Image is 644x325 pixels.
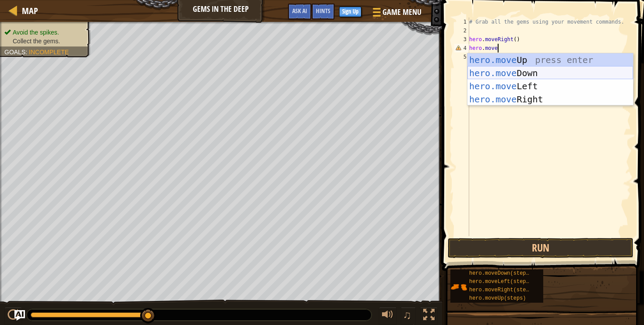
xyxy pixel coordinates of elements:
[379,307,396,325] button: Adjust volume
[22,5,38,17] span: Map
[454,26,469,35] div: 2
[339,7,361,17] button: Sign Up
[420,307,438,325] button: Toggle fullscreen
[13,29,59,36] span: Avoid the spikes.
[4,28,84,37] li: Avoid the spikes.
[29,49,69,56] span: Incomplete
[13,38,60,45] span: Collect the gems.
[18,5,38,17] a: Map
[4,307,22,325] button: ⌘ + P: Play
[292,7,307,15] span: Ask AI
[450,279,467,295] img: portrait.png
[469,270,532,276] span: hero.moveDown(steps)
[288,3,311,20] button: Ask AI
[382,7,421,18] span: Game Menu
[366,3,427,24] button: Game Menu
[14,310,25,321] button: Ask AI
[454,52,469,61] div: 5
[401,307,416,325] button: ♫
[469,295,526,301] span: hero.moveUp(steps)
[316,7,330,15] span: Hints
[469,287,535,293] span: hero.moveRight(steps)
[454,17,469,26] div: 1
[454,35,469,44] div: 3
[4,37,84,45] li: Collect the gems.
[448,238,633,258] button: Run
[25,49,29,56] span: :
[454,44,469,52] div: 4
[469,279,532,285] span: hero.moveLeft(steps)
[4,49,25,56] span: Goals
[403,308,411,322] span: ♫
